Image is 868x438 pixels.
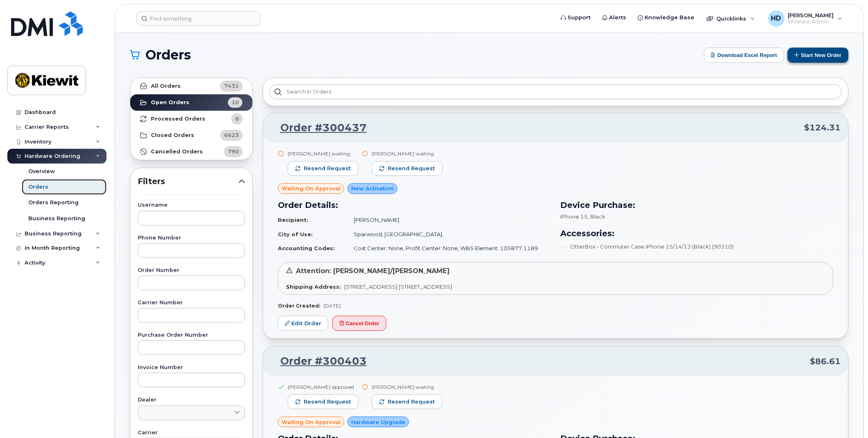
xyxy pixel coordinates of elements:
button: Start New Order [788,48,849,63]
strong: Shipping Address: [286,283,341,290]
td: Sparwood, [GEOGRAPHIC_DATA] [346,227,551,242]
h3: Device Purchase: [561,199,834,211]
span: Resend request [388,165,435,172]
button: Cancel Order [332,316,386,331]
a: Open Orders10 [130,94,252,111]
div: [PERSON_NAME] approved [288,383,359,390]
span: [STREET_ADDRESS] [STREET_ADDRESS] [344,283,452,290]
label: Carrier [138,430,245,436]
label: Carrier Number [138,300,245,306]
button: Resend request [288,161,359,176]
span: [DATE] [323,303,341,309]
h3: Order Details: [278,199,551,211]
strong: Accounting Codes: [278,245,335,251]
span: Attention: [PERSON_NAME]/[PERSON_NAME] [296,267,450,275]
span: New Activation [351,185,394,192]
strong: Cancelled Orders [151,148,203,155]
span: Waiting On Approval [282,418,341,426]
strong: Order Created: [278,303,320,309]
a: Order #300403 [270,354,367,369]
button: Download Excel Report [704,48,784,63]
span: 8 [235,115,239,123]
a: Order #300437 [270,121,367,135]
button: Resend request [372,395,443,409]
span: 7431 [224,82,239,90]
label: Invoice Number [138,365,245,370]
strong: Closed Orders [151,132,194,139]
button: Resend request [372,161,443,176]
div: [PERSON_NAME] waiting [372,383,443,390]
label: Purchase Order Number [138,333,245,338]
a: Cancelled Orders790 [130,144,252,160]
label: Username [138,203,245,208]
strong: All Orders [151,83,181,89]
a: Processed Orders8 [130,111,252,127]
input: Search in orders [270,84,842,99]
h3: Accessories: [561,227,834,240]
td: [PERSON_NAME] [346,213,551,227]
span: Orders [145,49,191,61]
span: , Black [588,213,606,220]
strong: Processed Orders [151,116,205,122]
span: Resend request [304,165,351,172]
span: Waiting On Approval [282,185,341,192]
li: OtterBox - Commuter Case iPhone 15/14/13 (Black) (90310) [561,243,834,251]
div: [PERSON_NAME] waiting [288,150,359,157]
span: $124.31 [804,122,841,134]
a: Edit Order [278,316,328,331]
span: 6623 [224,131,239,139]
button: Resend request [288,395,359,409]
span: Resend request [304,398,351,406]
span: 10 [232,98,239,106]
strong: Open Orders [151,99,189,106]
a: All Orders7431 [130,78,252,94]
span: 790 [228,148,239,155]
span: $86.61 [810,356,841,367]
strong: Recipient: [278,217,308,223]
label: Phone Number [138,235,245,241]
strong: City of Use: [278,231,313,237]
label: Dealer [138,397,245,403]
span: Resend request [388,398,435,406]
span: Filters [138,176,239,187]
iframe: Messenger Launcher [832,402,862,432]
label: Order Number [138,268,245,273]
span: Hardware Upgrade [351,418,405,426]
td: Cost Center: None, Profit Center: None, WBS Element: 105877.1189 [346,241,551,255]
span: iPhone 15 [561,213,588,220]
a: Closed Orders6623 [130,127,252,144]
div: [PERSON_NAME] waiting [372,150,443,157]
